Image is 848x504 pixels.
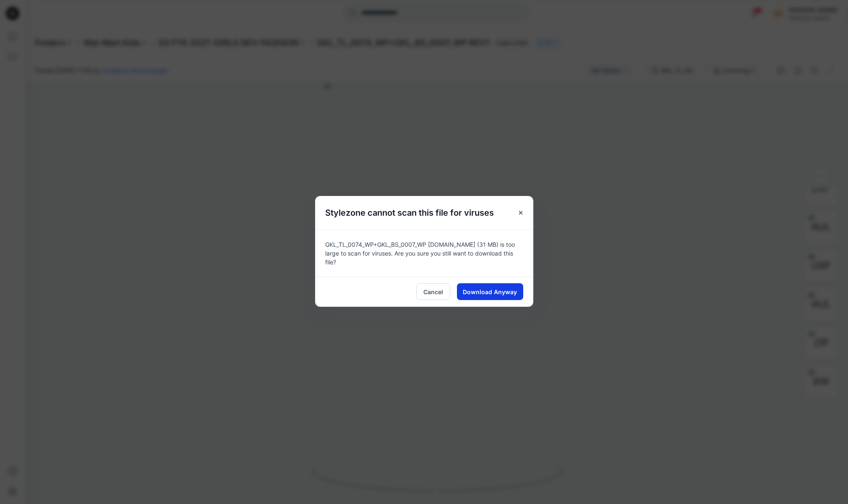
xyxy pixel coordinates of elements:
button: Download Anyway [457,283,523,300]
span: Download Anyway [463,287,517,296]
h5: Stylezone cannot scan this file for viruses [315,196,504,230]
button: Close [513,205,528,220]
span: Cancel [423,287,443,296]
div: GKL_TL_0074_WP+GKL_BS_0007_WP [DOMAIN_NAME] (31 MB) is too large to scan for viruses. Are you sur... [315,230,533,277]
button: Cancel [416,283,450,300]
